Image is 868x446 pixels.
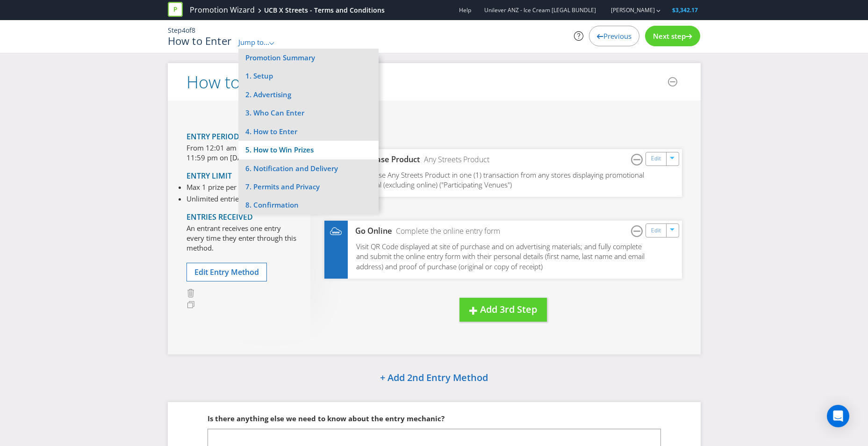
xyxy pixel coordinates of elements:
[356,170,644,189] span: Purchase Any Streets Product in one (1) transaction from any stores displaying promotional materi...
[356,242,645,271] span: Visit QR Code displayed at site of purchase and on advertising materials; and fully complete and ...
[459,6,471,14] a: Help
[420,154,489,165] div: Any Streets Product
[238,37,269,47] span: Jump to...
[186,26,192,35] span: of
[192,26,195,35] span: 8
[187,223,296,253] p: An entrant receives one entry every time they enter through this method.
[392,226,500,237] div: Complete the online entry form
[187,131,239,142] span: Entry Period
[480,303,537,316] span: Add 3rd Step
[238,122,379,141] a: 4. How to Enter
[187,171,232,181] span: Entry Limit
[651,153,661,164] a: Edit
[603,31,631,41] span: Previous
[238,178,379,196] a: 7. Permits and Privacy
[187,213,296,222] h4: Entries Received
[187,182,278,192] li: Max 1 prize per person.
[238,196,379,214] a: 8. Confirmation
[672,6,698,14] span: $3,342.17
[238,141,379,159] a: 5. How to Win Prizes
[651,225,661,236] a: Edit
[194,267,259,277] span: Edit Entry Method
[190,5,255,15] a: Promotion Wizard
[187,263,267,282] button: Edit Entry Method
[348,226,393,237] div: Go Online
[380,371,488,384] span: + Add 2nd Entry Method
[238,67,379,85] a: 1. Setup
[187,194,278,204] li: Unlimited entries permitted.
[182,26,186,35] span: 4
[264,6,385,15] div: UCB X Streets - Terms and Conditions
[187,143,296,163] p: From 12:01 am on [DATE] to 11:59 pm on [DATE]
[602,6,655,14] a: [PERSON_NAME]
[245,53,315,62] a: Promotion Summary
[238,86,379,104] a: 2. Advertising
[356,368,512,388] button: + Add 2nd Entry Method
[187,73,285,92] h2: How to Enter
[208,414,445,423] span: Is there anything else we need to know about the entry mechanic?
[653,31,686,41] span: Next step
[238,104,379,122] a: 3. Who Can Enter
[459,298,547,322] button: Add 3rd Step
[348,154,421,165] div: Purchase Product
[168,35,232,46] h1: How to Enter
[168,26,182,35] span: Step
[484,6,596,14] span: Unilever ANZ - Ice Cream [LEGAL BUNDLE]
[827,405,849,427] div: Open Intercom Messenger
[238,159,379,178] a: 6. Notification and Delivery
